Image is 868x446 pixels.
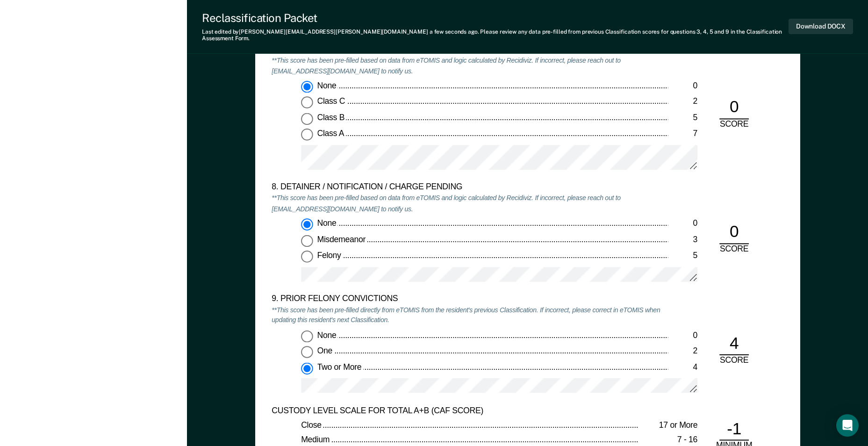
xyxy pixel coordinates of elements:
div: 3 [668,235,697,245]
div: 2 [668,97,697,108]
input: Class A7 [301,129,313,141]
input: Class C2 [301,97,313,109]
span: One [317,346,334,355]
div: 8. DETAINER / NOTIFICATION / CHARGE PENDING [272,182,668,193]
div: -1 [719,418,749,441]
span: Class A [317,129,345,138]
input: One2 [301,346,313,358]
span: Two or More [317,362,363,372]
span: Class B [317,113,346,122]
div: SCORE [712,119,756,130]
em: **This score has been pre-filled based on data from eTOMIS and logic calculated by Recidiviz. If ... [272,194,620,213]
input: None0 [301,81,313,93]
div: SCORE [712,355,756,366]
div: Reclassification Packet [202,11,789,25]
div: 4 [668,362,697,373]
span: Misdemeanor [317,235,367,244]
div: 9. PRIOR FELONY CONVICTIONS [272,294,668,304]
span: None [317,81,338,90]
span: Felony [317,251,343,260]
div: 0 [668,218,697,229]
em: **This score has been pre-filled based on data from eTOMIS and logic calculated by Recidiviz. If ... [272,56,620,75]
button: Download DOCX [789,19,853,34]
div: 5 [668,113,697,123]
span: Close [301,420,323,430]
div: SCORE [712,244,756,254]
div: 7 [668,129,697,140]
input: Felony5 [301,251,313,263]
span: None [317,218,338,228]
input: None0 [301,330,313,342]
div: 2 [668,346,697,357]
input: Misdemeanor3 [301,235,313,247]
div: 0 [719,97,749,119]
div: 0 [668,81,697,92]
span: a few seconds ago [430,29,478,35]
div: 0 [719,221,749,244]
em: **This score has been pre-filled directly from eTOMIS from the resident's previous Classification... [272,305,660,324]
input: None0 [301,218,313,230]
div: Last edited by [PERSON_NAME][EMAIL_ADDRESS][PERSON_NAME][DOMAIN_NAME] . Please review any data pr... [202,29,789,42]
div: 7 - 16 [638,435,697,446]
div: Open Intercom Messenger [836,414,859,437]
input: Two or More4 [301,362,313,374]
span: Class C [317,97,346,106]
div: 0 [668,330,697,341]
input: Class B5 [301,113,313,125]
div: 4 [719,333,749,355]
div: 17 or More [638,420,697,431]
div: CUSTODY LEVEL SCALE FOR TOTAL A+B (CAF SCORE) [272,405,668,416]
div: 5 [668,251,697,261]
span: Medium [301,435,331,444]
span: None [317,330,338,339]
